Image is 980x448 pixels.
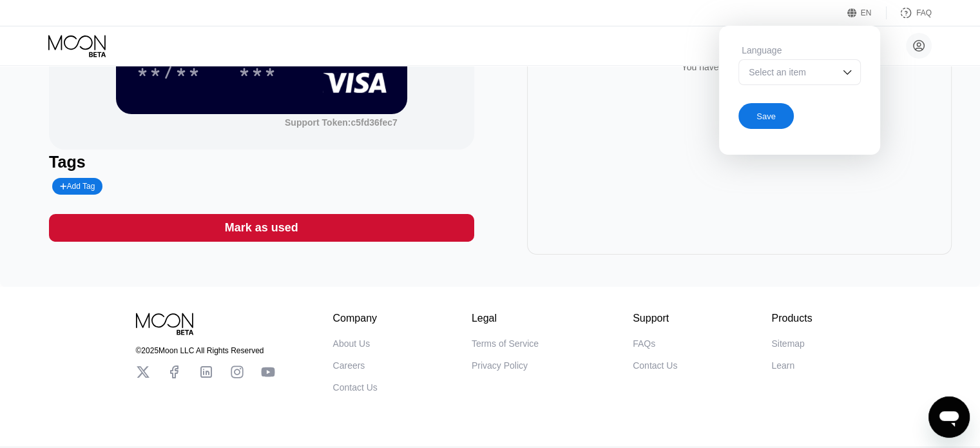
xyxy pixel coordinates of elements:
[847,6,887,19] div: EN
[333,313,378,324] div: Company
[771,313,812,324] div: Products
[472,313,539,324] div: Legal
[633,338,655,349] div: FAQs
[861,8,872,17] div: EN
[333,360,365,371] div: Careers
[745,67,834,77] div: Select an item
[633,360,677,371] div: Contact Us
[738,98,861,129] div: Save
[52,178,102,195] div: Add Tag
[60,182,95,191] div: Add Tag
[225,220,298,235] div: Mark as used
[771,338,804,349] div: Sitemap
[49,153,474,171] div: Tags
[333,338,370,349] div: About Us
[771,360,794,371] div: Learn
[285,117,398,128] div: Support Token:c5fd36fec7
[49,214,474,242] div: Mark as used
[537,49,941,85] div: You have no transactions yet
[285,117,398,128] div: Support Token: c5fd36fec7
[136,346,275,355] div: © 2025 Moon LLC All Rights Reserved
[756,111,776,122] div: Save
[633,313,677,324] div: Support
[928,396,970,438] iframe: 启动消息传送窗口的按钮
[472,360,528,371] div: Privacy Policy
[333,382,378,393] div: Contact Us
[472,338,539,349] div: Terms of Service
[916,8,932,17] div: FAQ
[738,45,861,55] div: Language
[887,6,932,19] div: FAQ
